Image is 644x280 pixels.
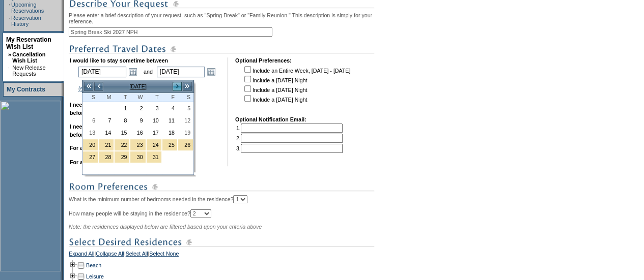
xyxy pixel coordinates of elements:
a: Open the calendar popup. [127,66,138,77]
td: Thursday, December 17, 2026 [146,127,162,139]
a: 18 [162,127,177,138]
a: 11 [162,115,177,126]
a: My Reservation Wish List [6,36,51,50]
a: 24 [147,139,161,150]
b: For a maximum of [70,159,117,165]
td: New Year's 2026/2027 Holiday [130,151,146,163]
a: 19 [178,127,193,138]
input: Date format: M/D/Y. Shortcut keys: [T] for Today. [UP] or [.] for Next Day. [DOWN] or [,] for Pre... [157,67,205,77]
a: 25 [162,139,177,150]
a: 2 [130,103,145,114]
td: Christmas 2026 Holiday [130,139,146,151]
a: Beach [86,262,101,268]
a: Expand All [69,251,94,260]
td: Wednesday, December 16, 2026 [130,127,146,139]
th: Monday [98,93,114,102]
a: 9 [130,115,145,126]
input: Date format: M/D/Y. Shortcut keys: [T] for Today. [UP] or [.] for Next Day. [DOWN] or [,] for Pre... [78,67,126,77]
a: Select All [126,251,148,260]
a: 10 [147,115,161,126]
a: Open the calendar popup. [206,66,217,77]
a: 30 [130,151,145,163]
th: Wednesday [130,93,146,102]
td: New Year's 2026/2027 Holiday [98,151,114,163]
td: Thursday, December 03, 2026 [146,102,162,114]
a: 31 [147,151,161,163]
td: and [142,65,154,79]
th: Tuesday [114,93,130,102]
td: Christmas 2026 Holiday [114,139,130,151]
b: I would like to stay sometime between [70,57,168,64]
a: (show holiday calendar) [78,85,136,91]
a: 16 [130,127,145,138]
td: · [9,15,10,27]
a: 27 [83,151,98,163]
td: Wednesday, December 09, 2026 [130,114,146,127]
td: Friday, December 18, 2026 [162,127,178,139]
td: 3. [236,144,343,153]
a: 8 [115,115,129,126]
a: Reservation History [11,15,41,27]
td: Wednesday, December 02, 2026 [130,102,146,114]
td: 1. [236,123,343,133]
td: 2. [236,134,343,143]
div: | | | [69,251,392,260]
td: Christmas 2026 Holiday [146,139,162,151]
td: New Year's 2026/2027 Holiday [146,151,162,163]
td: Sunday, December 13, 2026 [82,127,98,139]
a: 14 [99,127,114,138]
td: Christmas 2026 Holiday [162,139,178,151]
a: 3 [147,103,161,114]
b: Optional Notification Email: [235,116,306,122]
td: New Year's 2026/2027 Holiday [114,151,130,163]
a: Cancellation Wish List [12,51,45,64]
a: 6 [83,115,98,126]
a: New Release Requests [12,65,45,77]
td: [DATE] [104,81,172,92]
td: Monday, December 07, 2026 [98,114,114,127]
td: Monday, December 14, 2026 [98,127,114,139]
td: Include an Entire Week, [DATE] - [DATE] Include a [DATE] Night Include a [DATE] Night Include a [... [242,65,350,109]
a: >> [182,81,192,91]
b: I need a minimum of [70,102,122,108]
a: Upcoming Reservations [11,2,44,14]
td: Saturday, December 05, 2026 [178,102,193,114]
a: 28 [99,151,114,163]
a: 21 [99,139,114,150]
td: Christmas 2026 Holiday [178,139,193,151]
td: · [9,2,10,14]
a: My Contracts [7,86,45,93]
a: < [94,81,104,91]
a: 13 [83,127,98,138]
a: 5 [178,103,193,114]
span: Note: the residences displayed below are filtered based upon your criteria above [69,224,262,230]
a: 12 [178,115,193,126]
a: 20 [83,139,98,150]
td: Christmas 2026 Holiday [98,139,114,151]
td: Saturday, December 12, 2026 [178,114,193,127]
td: New Year's 2026/2027 Holiday [82,151,98,163]
td: Friday, December 11, 2026 [162,114,178,127]
b: Optional Preferences: [235,57,292,64]
a: 29 [115,151,129,163]
td: Tuesday, December 08, 2026 [114,114,130,127]
a: > [172,81,182,91]
th: Saturday [178,93,193,102]
td: Friday, December 04, 2026 [162,102,178,114]
a: 17 [147,127,161,138]
b: For a minimum of [70,145,115,151]
a: Select None [149,251,179,260]
td: · [8,65,11,77]
b: I need a maximum of [70,123,123,130]
a: 1 [115,103,129,114]
td: Tuesday, December 15, 2026 [114,127,130,139]
a: 7 [99,115,114,126]
img: subTtlRoomPreferences.gif [69,180,374,193]
td: Tuesday, December 01, 2026 [114,102,130,114]
td: Sunday, December 06, 2026 [82,114,98,127]
th: Sunday [82,93,98,102]
a: 4 [162,103,177,114]
a: Collapse All [96,251,124,260]
td: Thursday, December 10, 2026 [146,114,162,127]
a: << [83,81,94,91]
